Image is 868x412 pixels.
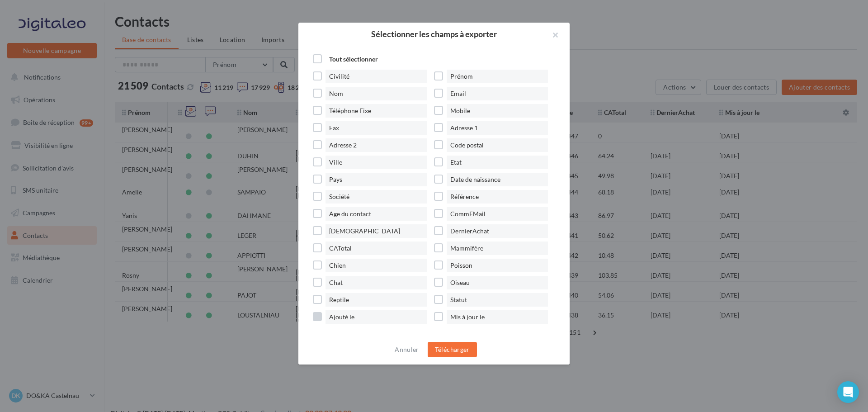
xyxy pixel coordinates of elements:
[325,121,427,135] span: Fax
[325,52,382,66] span: Tout sélectionner
[325,276,427,289] span: Chat
[325,156,427,169] span: Ville
[447,156,548,169] span: Etat
[447,242,548,255] span: Mammifère
[447,190,548,204] span: Référence
[447,138,548,152] span: Code postal
[447,310,548,324] span: Mis à jour le
[428,342,477,357] button: Télécharger
[325,70,427,83] span: Civilité
[313,30,555,38] h2: Sélectionner les champs à exporter
[325,190,427,204] span: Société
[325,310,427,324] span: Ajouté le
[447,104,548,118] span: Mobile
[447,293,548,307] span: Statut
[447,70,548,83] span: Prénom
[325,87,427,100] span: Nom
[325,242,427,255] span: CATotal
[447,276,548,289] span: Oiseau
[325,104,427,118] span: Téléphone Fixe
[325,224,427,238] span: [DEMOGRAPHIC_DATA]
[447,87,548,100] span: Email
[447,173,548,186] span: Date de naissance
[325,207,427,221] span: Age du contact
[447,121,548,135] span: Adresse 1
[447,207,548,221] span: CommEMail
[325,173,427,186] span: Pays
[391,344,422,355] button: Annuler
[325,293,427,307] span: Reptile
[447,224,548,238] span: DernierAchat
[447,259,548,272] span: Poisson
[837,381,859,403] div: Open Intercom Messenger
[325,138,427,152] span: Adresse 2
[325,259,427,272] span: Chien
